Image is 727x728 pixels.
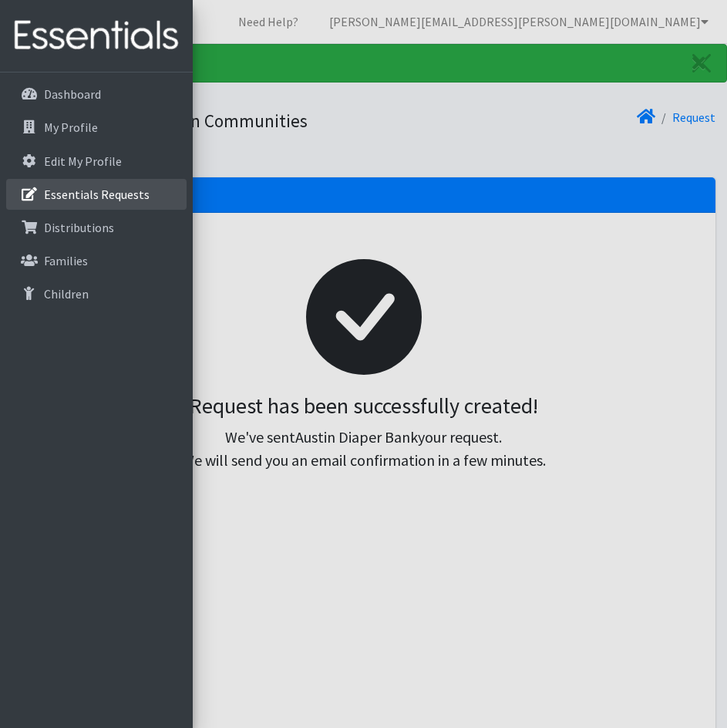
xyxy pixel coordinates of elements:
[44,153,122,169] p: Edit My Profile
[6,179,187,210] a: Essentials Requests
[6,212,187,243] a: Distributions
[44,120,98,135] p: My Profile
[44,86,101,102] p: Dashboard
[6,245,187,276] a: Families
[6,278,187,309] a: Children
[6,10,187,62] img: HumanEssentials
[44,187,150,202] p: Essentials Requests
[44,286,89,302] p: Children
[6,146,187,177] a: Edit My Profile
[6,79,187,110] a: Dashboard
[44,253,88,268] p: Families
[44,220,114,235] p: Distributions
[6,112,187,143] a: My Profile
